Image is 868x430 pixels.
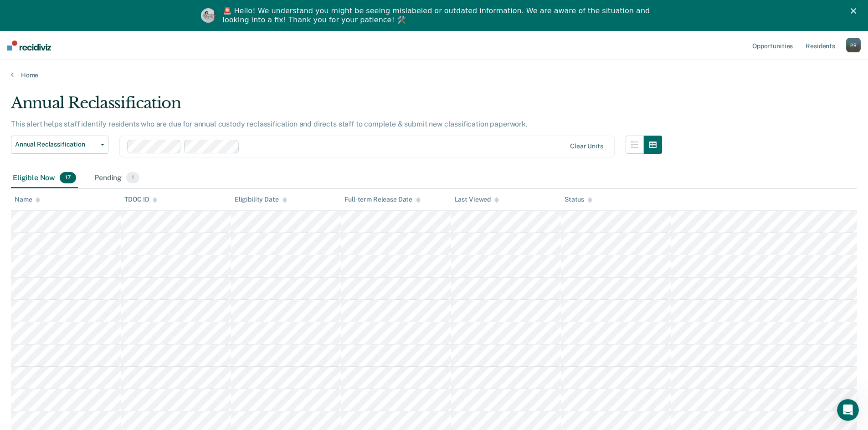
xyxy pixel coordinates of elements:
div: Name [15,196,40,203]
div: Close [851,8,860,14]
div: Eligible Now17 [11,168,78,188]
div: Annual Reclassification [11,94,662,120]
span: Annual Reclassification [15,141,97,148]
div: Last Viewed [455,196,499,203]
button: Annual Reclassification [11,136,108,154]
a: Residents [804,31,837,60]
p: This alert helps staff identify residents who are due for annual custody reclassification and dir... [11,120,528,128]
button: PR [846,38,861,52]
span: 17 [60,172,76,184]
a: Home [11,71,857,79]
div: Pending1 [92,168,141,188]
span: 1 [126,172,139,184]
div: P R [846,38,861,52]
div: Eligibility Date [235,196,287,203]
div: 🚨 Hello! We understand you might be seeing mislabeled or outdated information. We are aware of th... [223,6,653,25]
iframe: Intercom live chat [837,399,859,421]
img: Profile image for Kim [201,8,216,23]
div: Clear units [570,142,603,150]
div: TDOC ID [124,196,157,203]
img: Recidiviz [7,40,51,51]
a: Opportunities [750,31,795,60]
div: Full-term Release Date [344,196,421,203]
div: Status [565,196,592,203]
